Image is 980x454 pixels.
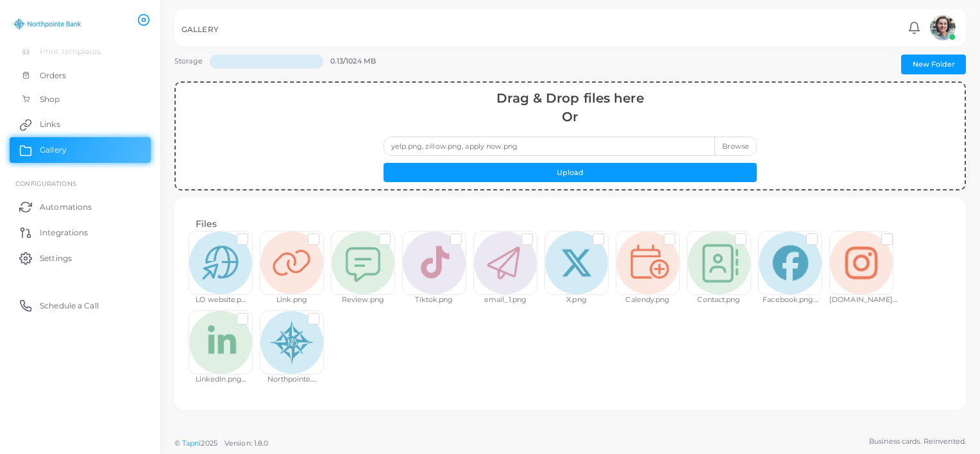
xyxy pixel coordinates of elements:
[40,227,88,239] span: Integrations
[15,180,76,187] span: Configurations
[926,15,959,40] a: avatar
[330,55,399,81] div: 0.13/1024 MB
[174,438,268,449] span: ©
[901,55,966,74] button: New Folder
[12,12,83,36] img: logo
[40,300,99,312] span: Schedule a Call
[930,15,956,40] img: avatar
[260,374,324,385] div: Northpointe....
[545,295,609,305] div: X.png
[40,94,60,105] span: Shop
[182,25,219,34] h5: GALLERY
[196,219,945,230] h4: Files
[40,46,101,57] span: Print templates
[10,137,151,163] a: Gallery
[829,295,897,305] div: [DOMAIN_NAME]...
[10,245,151,271] a: Settings
[402,295,466,305] div: Tiktok.png
[10,87,151,112] a: Shop
[201,438,217,449] span: 2025
[10,292,151,318] a: Schedule a Call
[40,253,72,264] span: Settings
[189,295,253,305] div: LO website.p...
[758,295,822,305] div: Facebook.png...
[473,295,537,305] div: email_1.png
[182,439,201,448] a: Tapni
[384,163,757,182] button: Upload
[384,89,757,108] div: Drag & Drop files here
[40,144,67,156] span: Gallery
[869,436,966,447] span: Business cards. Reinvented.
[616,295,680,305] div: Calendy.png
[10,63,151,88] a: Orders
[687,295,751,305] div: Contact.png
[331,295,395,305] div: Review.png
[10,219,151,245] a: Integrations
[10,39,151,63] a: Print templates
[189,374,253,385] div: LinkedIn.png...
[260,295,324,305] div: Link.png
[40,70,67,81] span: Orders
[224,439,269,448] span: Version: 1.8.0
[10,112,151,137] a: Links
[174,55,203,81] div: Storage
[10,194,151,219] a: Automations
[384,108,757,126] div: Or
[40,119,60,130] span: Links
[40,201,92,213] span: Automations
